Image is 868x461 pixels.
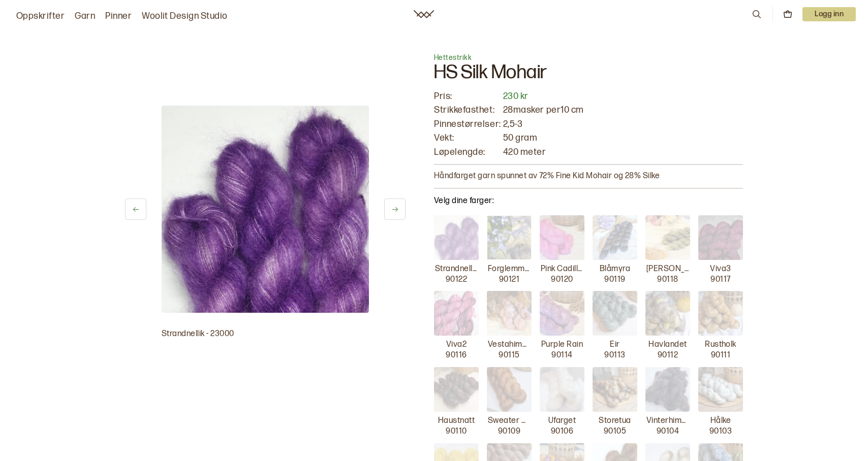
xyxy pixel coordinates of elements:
img: Vinterhimmel [645,367,690,412]
p: 90116 [446,350,467,361]
p: 90103 [709,426,732,437]
img: Hålke [698,367,743,412]
p: Viva2 [446,340,467,350]
img: Haustnatt [434,367,479,412]
img: Purple Rain [540,291,584,336]
p: 90110 [446,426,467,437]
img: Pink Cadillac [540,215,584,260]
p: Løpelengde: [434,146,501,158]
p: 90109 [498,426,520,437]
p: Vinterhimmel [646,416,689,426]
p: Eir [610,340,619,350]
p: Vestahimmel [488,340,531,350]
img: Blåmyra [593,215,637,260]
p: Vekt: [434,132,501,144]
p: 28 masker per 10 cm [503,104,743,116]
p: 90122 [446,275,467,285]
p: 90115 [499,350,519,361]
p: Pris: [434,90,501,102]
p: 230 kr [503,90,743,102]
img: Forglemmegei [487,215,532,260]
img: Olivia [645,215,690,260]
p: Ufarget [548,416,576,426]
p: Strandnellik [435,264,478,275]
img: Bilde av garn [162,106,369,313]
p: 90121 [499,275,519,285]
p: 90114 [551,350,572,361]
p: Viva3 [710,264,731,275]
img: Eir [593,291,637,336]
p: Pink Cadillac [541,264,583,275]
p: 90111 [711,350,730,361]
img: Ufarget [540,367,584,412]
p: 90113 [604,350,625,361]
p: 420 meter [503,146,743,158]
p: 90117 [710,275,730,285]
a: Oppskrifter [16,9,65,23]
p: 90106 [551,426,573,437]
p: Strandnellik - 23000 [162,329,369,340]
p: Hålke [710,416,731,426]
p: Storetua [599,416,631,426]
p: 90105 [604,426,626,437]
p: Logg inn [802,7,856,21]
p: 2,5 - 3 [503,118,743,130]
img: Strandnellik [434,215,479,260]
p: Håndfarget garn spunnet av 72% Fine Kid Mohair og 28% Silke [434,171,743,182]
a: Woolit [414,10,434,18]
p: 90118 [657,275,678,285]
img: Viva3 [698,215,743,260]
p: Purple Rain [541,340,583,350]
img: Viva2 [434,291,479,336]
p: Strikkefasthet: [434,104,501,116]
p: 90104 [657,426,679,437]
p: 90120 [551,275,573,285]
p: Sweater Weather [488,416,531,426]
p: 90119 [604,275,625,285]
h1: HS Silk Mohair [434,63,743,90]
p: Rustholk [705,340,736,350]
a: Pinner [105,9,132,23]
a: Garn [75,9,95,23]
img: Sweater Weather [487,367,532,412]
img: Havlandet [645,291,690,336]
p: Havlandet [648,340,687,350]
button: User dropdown [802,7,856,21]
p: 90112 [658,350,678,361]
p: 50 gram [503,132,743,144]
p: Velg dine farger: [434,195,743,207]
a: Woolit Design Studio [142,9,228,23]
p: Blåmyra [600,264,630,275]
img: Storetua [593,367,637,412]
img: Vestahimmel [487,291,532,336]
p: Pinnestørrelser: [434,118,501,130]
p: Haustnatt [438,416,475,426]
img: Rustholk [698,291,743,336]
p: [PERSON_NAME] [646,264,689,275]
p: Forglemmegei [488,264,531,275]
span: Hettestrikk [434,53,472,62]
